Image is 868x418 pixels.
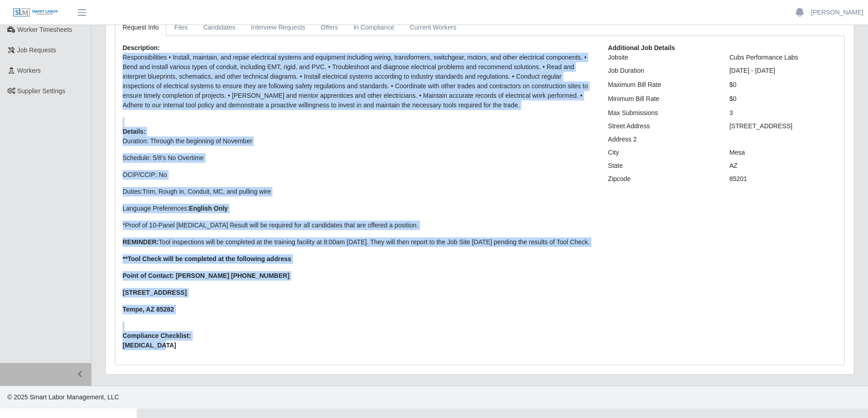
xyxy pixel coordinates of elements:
b: Compliance Checklist: [123,332,191,339]
div: Mesa [723,148,844,157]
p: Responsibilities • Install, maintain, and repair electrical systems and equipment including wirin... [123,53,594,110]
a: Offers [313,19,346,36]
div: State [601,161,722,171]
p: Schedule: 5/8's No Overtime [123,153,594,163]
div: 85201 [723,174,844,184]
img: SLM Logo [13,8,58,18]
div: Address 2 [601,135,722,144]
span: © 2025 Smart Labor Management, LLC [7,393,119,401]
span: Trim, Rough in, Conduit, MC, and pulling wire [143,188,271,195]
div: Zipcode [601,174,722,184]
a: Interview Requests [243,19,313,36]
b: Additional Job Details [608,44,675,51]
span: Supplier Settings [17,87,66,95]
p: Language Preferences: [123,204,594,213]
div: $0 [723,94,844,104]
div: Jobsite [601,53,722,62]
a: Files [166,19,195,36]
div: Cubs Performance Labs [723,53,844,62]
div: 3 [723,108,844,118]
span: Job Requests [17,46,56,54]
div: AZ [723,161,844,171]
div: [STREET_ADDRESS] [723,121,844,131]
div: [DATE] - [DATE] [723,66,844,76]
strong: Point of Contact: [PERSON_NAME] [PHONE_NUMBER] [123,272,289,279]
a: In Compliance [346,19,402,36]
strong: English Only [189,205,228,212]
p: OCIP/CCIP: No [123,170,594,180]
span: [MEDICAL_DATA] [123,341,594,350]
p: Duties: [123,187,594,196]
p: *Proof of 10-Panel [MEDICAL_DATA] Result will be required for all candidates that are offered a p... [123,221,594,230]
b: Details: [123,128,146,135]
p: Tool inspections will be completed at the training facility at 8:00am [DATE]. They will then repo... [123,237,594,247]
a: Request Info [115,19,166,36]
strong: REMINDER: [123,238,159,246]
div: Maximum Bill Rate [601,80,722,90]
div: $0 [723,80,844,90]
div: Minimum Bill Rate [601,94,722,104]
a: [PERSON_NAME] [811,8,863,17]
p: Duration: Through the beginning of November [123,136,594,146]
div: Street Address [601,121,722,131]
div: City [601,148,722,157]
strong: Tempe, AZ 85282 [123,306,174,313]
b: Description: [123,44,160,51]
strong: **Tool Check will be completed at the following address [123,255,291,262]
div: Max Submissions [601,108,722,118]
a: Current Workers [402,19,464,36]
span: Worker Timesheets [17,26,72,33]
div: Job Duration [601,66,722,76]
a: Candidates [195,19,243,36]
strong: [STREET_ADDRESS] [123,289,187,296]
span: Workers [17,67,41,74]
